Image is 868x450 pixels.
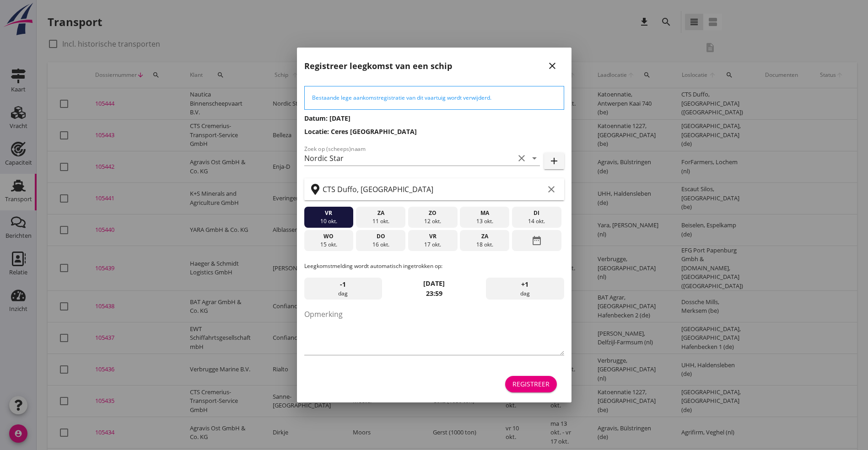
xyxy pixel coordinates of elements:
div: dag [486,278,564,300]
span: +1 [521,279,528,289]
div: vr [306,209,351,217]
div: di [514,209,559,217]
strong: 23:59 [426,289,442,298]
div: za [358,209,403,217]
h3: Locatie: Ceres [GEOGRAPHIC_DATA] [304,127,564,136]
div: 14 okt. [514,217,559,225]
div: do [358,232,403,241]
span: -1 [340,279,346,289]
h2: Registreer leegkomst van een schip [304,60,452,72]
div: 10 okt. [306,217,351,225]
div: vr [410,232,455,241]
div: 11 okt. [358,217,403,225]
i: close [547,60,558,71]
div: Registreer [512,379,550,389]
i: clear [546,184,557,195]
div: Bestaande lege aankomstregistratie van dit vaartuig wordt verwijderd. [312,94,556,102]
div: 16 okt. [358,241,403,249]
div: zo [410,209,455,217]
input: Zoek op terminal of plaats [323,182,544,197]
div: ma [462,209,507,217]
h3: Datum: [DATE] [304,113,564,123]
i: add [549,155,560,166]
i: arrow_drop_down [529,153,540,164]
input: Zoek op (scheeps)naam [304,151,514,166]
div: dag [304,278,382,300]
strong: [DATE] [423,279,445,288]
div: 15 okt. [306,241,351,249]
p: Leegkomstmelding wordt automatisch ingetrokken op: [304,262,564,270]
div: 13 okt. [462,217,507,225]
i: clear [516,153,527,164]
div: 12 okt. [410,217,455,225]
i: date_range [531,232,542,249]
div: 17 okt. [410,241,455,249]
button: Registreer [505,376,557,392]
div: za [462,232,507,241]
textarea: Opmerking [304,307,564,355]
div: 18 okt. [462,241,507,249]
div: wo [306,232,351,241]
